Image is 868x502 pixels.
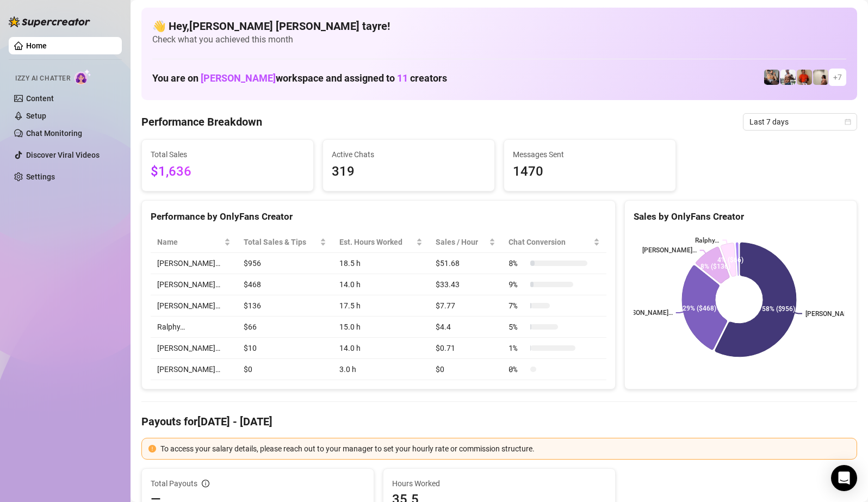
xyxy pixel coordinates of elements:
[151,359,237,380] td: [PERSON_NAME]…
[141,114,262,129] h4: Performance Breakdown
[332,148,486,160] span: Active Chats
[15,73,70,84] span: Izzy AI Chatter
[764,70,779,85] img: George
[392,478,606,489] span: Hours Worked
[429,274,502,295] td: $33.43
[805,310,860,318] text: [PERSON_NAME]…
[509,363,526,375] span: 0 %
[813,70,828,85] img: Ralphy
[141,414,857,429] h4: Payouts for [DATE] - [DATE]
[333,253,429,274] td: 18.5 h
[151,148,305,160] span: Total Sales
[157,236,222,248] span: Name
[237,295,333,317] td: $136
[151,209,606,224] div: Performance by OnlyFans Creator
[429,338,502,359] td: $0.71
[160,443,850,455] div: To access your salary details, please reach out to your manager to set your hourly rate or commis...
[509,300,526,312] span: 7 %
[9,16,90,27] img: logo-BBDzfeDw.svg
[429,359,502,380] td: $0
[397,72,408,84] span: 11
[237,359,333,380] td: $0
[509,342,526,354] span: 1 %
[429,295,502,317] td: $7.77
[642,246,697,254] text: [PERSON_NAME]…
[237,338,333,359] td: $10
[26,41,47,50] a: Home
[780,70,796,85] img: JUSTIN
[152,18,846,34] h4: 👋 Hey, [PERSON_NAME] [PERSON_NAME] tayre !
[509,278,526,290] span: 9 %
[333,359,429,380] td: 3.0 h
[509,257,526,269] span: 8 %
[237,232,333,253] th: Total Sales & Tips
[148,445,156,453] span: exclamation-circle
[151,232,237,253] th: Name
[332,162,486,182] span: 319
[797,70,812,85] img: Justin
[634,209,848,224] div: Sales by OnlyFans Creator
[513,162,667,182] span: 1470
[339,236,414,248] div: Est. Hours Worked
[237,317,333,338] td: $66
[509,236,591,248] span: Chat Conversion
[152,34,846,46] span: Check what you achieved this month
[333,338,429,359] td: 14.0 h
[151,478,197,489] span: Total Payouts
[429,232,502,253] th: Sales / Hour
[237,274,333,295] td: $468
[26,129,82,138] a: Chat Monitoring
[513,148,667,160] span: Messages Sent
[429,253,502,274] td: $51.68
[333,317,429,338] td: 15.0 h
[26,94,54,103] a: Content
[151,162,305,182] span: $1,636
[151,338,237,359] td: [PERSON_NAME]…
[833,71,842,83] span: + 7
[201,72,276,84] span: [PERSON_NAME]
[502,232,606,253] th: Chat Conversion
[333,274,429,295] td: 14.0 h
[151,295,237,317] td: [PERSON_NAME]…
[244,236,318,248] span: Total Sales & Tips
[509,321,526,333] span: 5 %
[333,295,429,317] td: 17.5 h
[618,309,673,317] text: [PERSON_NAME]…
[202,480,209,487] span: info-circle
[831,465,857,491] div: Open Intercom Messenger
[845,119,851,125] span: calendar
[695,237,719,244] text: Ralphy…
[75,69,91,85] img: AI Chatter
[436,236,487,248] span: Sales / Hour
[749,114,851,130] span: Last 7 days
[152,72,447,84] h1: You are on workspace and assigned to creators
[26,172,55,181] a: Settings
[151,253,237,274] td: [PERSON_NAME]…
[429,317,502,338] td: $4.4
[26,111,46,120] a: Setup
[151,317,237,338] td: Ralphy…
[26,151,100,159] a: Discover Viral Videos
[151,274,237,295] td: [PERSON_NAME]…
[237,253,333,274] td: $956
